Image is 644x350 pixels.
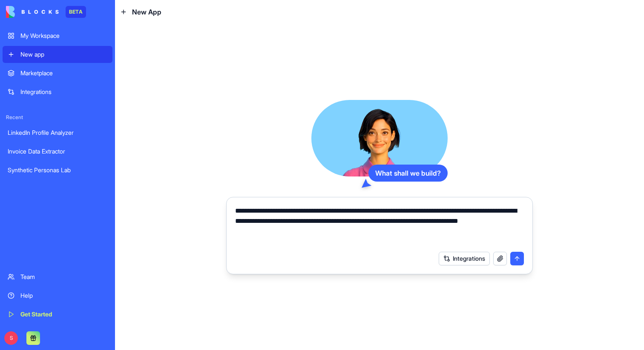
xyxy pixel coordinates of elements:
[20,69,107,77] div: Marketplace
[20,291,107,300] div: Help
[3,114,112,121] span: Recent
[8,147,107,156] div: Invoice Data Extractor
[3,124,112,141] a: LinkedIn Profile Analyzer
[3,46,112,63] a: New app
[3,162,112,179] a: Synthetic Personas Lab
[20,88,107,96] div: Integrations
[6,6,86,18] a: BETA
[3,268,112,285] a: Team
[20,273,107,281] div: Team
[20,31,107,40] div: My Workspace
[3,27,112,44] a: My Workspace
[439,252,490,265] button: Integrations
[8,128,107,137] div: LinkedIn Profile Analyzer
[368,165,448,182] div: What shall we build?
[3,287,112,304] a: Help
[132,7,161,17] span: New App
[20,310,107,319] div: Get Started
[66,6,86,18] div: BETA
[3,83,112,100] a: Integrations
[20,50,107,59] div: New app
[4,331,18,345] span: S
[6,6,59,18] img: logo
[3,143,112,160] a: Invoice Data Extractor
[8,166,107,174] div: Synthetic Personas Lab
[3,65,112,82] a: Marketplace
[3,306,112,323] a: Get Started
